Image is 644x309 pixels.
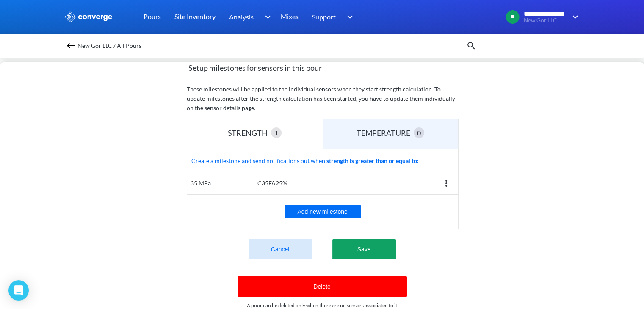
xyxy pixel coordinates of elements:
[188,156,458,166] span: Create a milestone and send notifications out when
[238,276,407,297] button: Delete
[417,127,421,138] span: 0
[567,12,580,22] img: downArrow.svg
[342,12,355,22] img: downArrow.svg
[326,157,419,164] b: strength is greater than or equal to:
[228,127,271,139] div: STRENGTH
[8,280,29,301] div: Open Intercom Messenger
[229,11,254,22] span: Analysis
[274,127,278,138] span: 1
[524,17,567,24] span: New Gor LLC
[259,12,273,22] img: downArrow.svg
[77,40,141,52] span: New Gor LLC / All Pours
[66,41,76,51] img: backspace.svg
[187,62,458,74] span: Setup milestones for sensors in this pour
[64,11,113,22] img: logo_ewhite.svg
[466,41,476,51] img: icon-search.svg
[249,239,312,259] button: Cancel
[285,205,361,218] button: Add new milestone
[357,127,414,139] div: TEMPERATURE
[257,179,450,188] div: C35FA25%
[441,178,451,188] img: more.svg
[187,85,458,113] p: These milestones will be applied to the individual sensors when they start strength calculation. ...
[187,179,257,188] div: 35 MPa
[332,239,396,259] button: Save
[312,11,336,22] span: Support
